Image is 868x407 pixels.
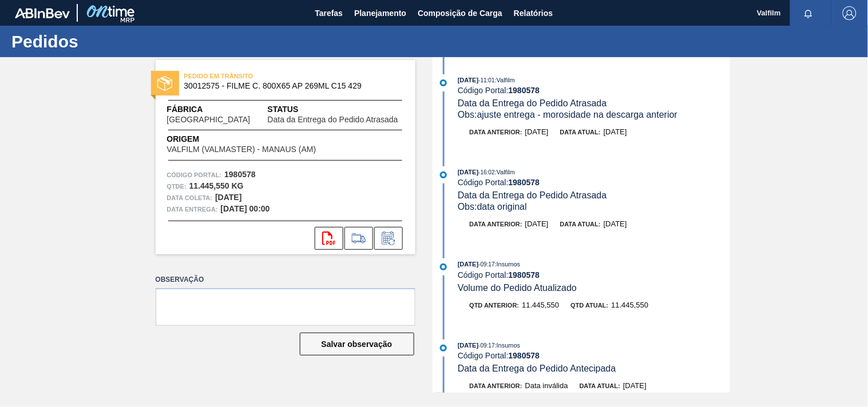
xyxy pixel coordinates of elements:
[495,169,515,175] span: : Valfilm
[458,270,730,280] div: Código Portal:
[15,8,70,18] img: TNhmsLtSVTkK8tSr43FrP2fwEKptu5GPRR3wAAAABJRU5ErkJggg==
[458,283,577,293] span: Volume do Pedido Atualizado
[580,382,620,389] span: Data atual:
[458,202,527,212] span: Obs: data original
[623,381,647,390] span: [DATE]
[167,169,222,181] span: Código Portal:
[525,127,549,136] span: [DATE]
[440,264,447,270] img: atual
[525,381,568,390] span: Data inválida
[268,103,404,115] span: Status
[167,133,349,145] span: Origem
[167,145,316,154] span: VALFILM (VALMASTER) - MANAUS (AM)
[560,129,601,135] span: Data atual:
[509,86,540,95] strong: 1980578
[479,342,495,349] span: - 09:17
[418,6,502,20] span: Composição de Carga
[344,227,373,250] div: Ir para Composição de Carga
[790,5,827,21] button: Notificações
[156,272,415,288] label: Observação
[479,261,495,268] span: - 09:17
[167,115,251,124] span: [GEOGRAPHIC_DATA]
[440,345,447,352] img: atual
[458,86,730,95] div: Código Portal:
[509,270,540,280] strong: 1980578
[604,127,627,136] span: [DATE]
[440,79,447,86] img: atual
[843,6,857,20] img: Logout
[604,220,627,228] span: [DATE]
[268,115,398,124] span: Data da Entrega do Pedido Atrasada
[458,98,607,108] span: Data da Entrega do Pedido Atrasada
[300,333,414,356] button: Salvar observação
[479,169,495,175] span: - 16:02
[167,181,187,192] span: Qtde :
[470,221,522,228] span: Data anterior:
[458,364,616,373] span: Data da Entrega do Pedido Antecipada
[560,221,601,228] span: Data atual:
[224,170,256,179] strong: 1980578
[509,178,540,187] strong: 1980578
[458,351,730,360] div: Código Portal:
[315,227,343,250] div: Abrir arquivo PDF
[184,82,392,90] span: 30012575 - FILME C. 800X65 AP 269ML C15 429
[470,382,522,389] span: Data anterior:
[11,35,215,48] h1: Pedidos
[571,302,609,309] span: Qtd atual:
[495,342,521,349] span: : Insumos
[458,261,478,268] span: [DATE]
[315,6,343,20] span: Tarefas
[458,178,730,187] div: Código Portal:
[374,227,403,250] div: Informar alteração no pedido
[458,77,478,83] span: [DATE]
[167,103,268,115] span: Fábrica
[167,203,218,215] span: Data entrega:
[189,181,244,190] strong: 11.445,550 KG
[522,301,559,309] span: 11.445,550
[514,6,553,20] span: Relatórios
[221,204,270,213] strong: [DATE] 00:00
[354,6,406,20] span: Planejamento
[157,76,172,91] img: status
[495,261,521,268] span: : Insumos
[479,77,495,83] span: - 11:01
[470,129,522,135] span: Data anterior:
[167,192,213,203] span: Data coleta:
[470,302,520,309] span: Qtd anterior:
[215,193,241,202] strong: [DATE]
[440,171,447,178] img: atual
[458,342,478,349] span: [DATE]
[458,169,478,175] span: [DATE]
[184,70,344,82] span: PEDIDO EM TRÂNSITO
[612,301,649,309] span: 11.445,550
[509,351,540,360] strong: 1980578
[458,190,607,200] span: Data da Entrega do Pedido Atrasada
[525,220,549,228] span: [DATE]
[495,77,515,83] span: : Valfilm
[458,110,677,119] span: Obs: ajuste entrega - morosidade na descarga anterior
